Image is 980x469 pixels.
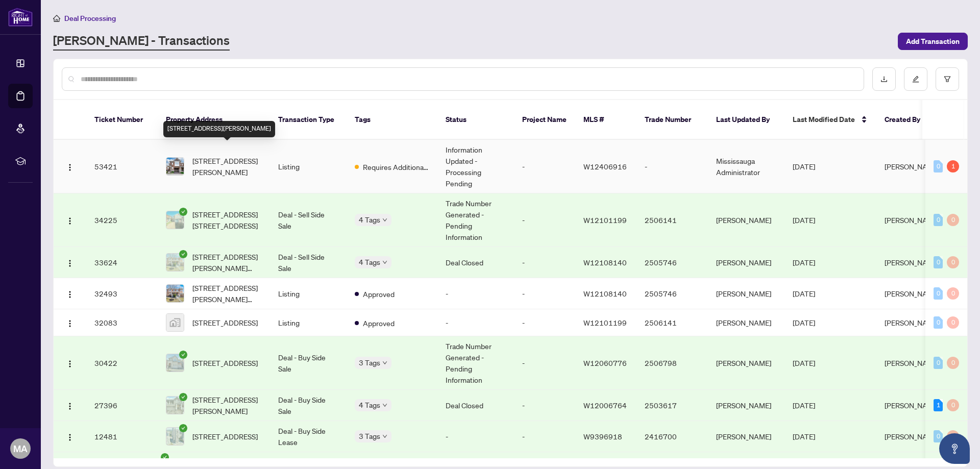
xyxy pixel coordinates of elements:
td: [PERSON_NAME] [708,309,785,336]
img: thumbnail-img [166,428,184,445]
div: 0 [947,357,959,369]
th: Status [437,100,514,140]
span: [PERSON_NAME] [885,289,940,298]
span: check-circle [179,424,187,432]
span: [DATE] [793,289,815,298]
span: [PERSON_NAME] [885,318,940,327]
span: [PERSON_NAME] [885,401,940,410]
span: [STREET_ADDRESS][PERSON_NAME] [192,155,262,178]
td: [PERSON_NAME] [708,421,785,452]
td: 2416700 [636,421,708,452]
img: Logo [66,259,74,267]
span: Approved [363,317,395,329]
span: [DATE] [793,318,815,327]
span: download [880,76,888,83]
td: Deal - Buy Side Lease [270,421,347,452]
td: Deal Closed [437,247,514,278]
img: Logo [66,433,74,441]
td: 12481 [86,421,158,452]
span: Deal Processing [64,14,116,23]
td: [PERSON_NAME] [708,193,785,247]
span: check-circle [161,453,169,461]
img: Logo [66,360,74,368]
span: [DATE] [793,401,815,410]
button: Logo [62,314,78,331]
span: check-circle [179,393,187,401]
td: Deal - Sell Side Sale [270,193,347,247]
td: Deal - Buy Side Sale [270,336,347,390]
td: Listing [270,140,347,193]
td: [PERSON_NAME] [708,336,785,390]
span: [STREET_ADDRESS][PERSON_NAME][PERSON_NAME] [192,282,262,305]
span: [STREET_ADDRESS] [STREET_ADDRESS] [192,209,262,231]
span: down [382,403,387,408]
img: thumbnail-img [166,354,184,372]
td: 32493 [86,278,158,309]
div: 0 [934,287,943,300]
div: 0 [934,256,943,268]
span: down [382,434,387,439]
span: [PERSON_NAME] [885,432,940,441]
span: [DATE] [793,162,815,171]
span: 4 Tags [359,399,380,411]
img: thumbnail-img [166,397,184,414]
td: - [514,421,575,452]
img: thumbnail-img [166,158,184,175]
div: 0 [947,287,959,300]
td: - [514,390,575,421]
div: 0 [934,214,943,226]
td: [PERSON_NAME] [708,247,785,278]
button: Logo [62,285,78,302]
img: thumbnail-img [166,314,184,331]
td: 2506141 [636,193,708,247]
span: MA [13,441,28,456]
span: [DATE] [793,358,815,367]
td: 2505746 [636,247,708,278]
button: Logo [62,428,78,445]
span: Add Transaction [906,33,960,50]
span: check-circle [179,208,187,216]
td: - [514,278,575,309]
span: Approved [363,288,395,300]
span: 4 Tags [359,214,380,226]
td: Trade Number Generated - Pending Information [437,336,514,390]
td: - [636,140,708,193]
span: [DATE] [793,215,815,225]
span: W12108140 [583,258,627,267]
div: 1 [934,399,943,411]
span: [STREET_ADDRESS] [192,431,258,442]
span: W12101199 [583,318,627,327]
span: down [382,217,387,223]
th: Tags [347,100,437,140]
td: [PERSON_NAME] [708,390,785,421]
img: thumbnail-img [166,285,184,302]
td: 53421 [86,140,158,193]
button: filter [936,67,959,91]
td: 2503617 [636,390,708,421]
td: - [437,309,514,336]
th: Last Updated By [708,100,785,140]
td: Information Updated - Processing Pending [437,140,514,193]
span: filter [944,76,951,83]
span: down [382,360,387,365]
th: Project Name [514,100,575,140]
a: [PERSON_NAME] - Transactions [53,32,230,51]
img: thumbnail-img [166,211,184,229]
div: 0 [934,430,943,442]
span: [STREET_ADDRESS] [192,317,258,328]
th: MLS # [575,100,636,140]
span: W12101199 [583,215,627,225]
td: - [437,278,514,309]
span: [PERSON_NAME] [885,215,940,225]
td: - [514,336,575,390]
div: [STREET_ADDRESS][PERSON_NAME] [163,121,275,137]
td: Mississauga Administrator [708,140,785,193]
td: Trade Number Generated - Pending Information [437,193,514,247]
button: Logo [62,254,78,270]
th: Last Modified Date [785,100,876,140]
img: Logo [66,163,74,171]
button: download [872,67,896,91]
span: down [382,260,387,265]
span: [STREET_ADDRESS][PERSON_NAME][PERSON_NAME] [192,251,262,274]
button: Logo [62,355,78,371]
